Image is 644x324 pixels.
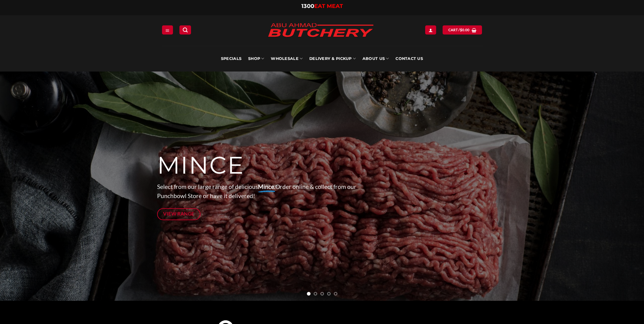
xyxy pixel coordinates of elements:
strong: Mince. [258,183,275,190]
li: Page dot 3 [320,292,324,296]
span: View Range [163,210,194,218]
a: Login [425,25,436,34]
li: Page dot 4 [327,292,331,296]
span: EAT MEAT [314,3,343,9]
li: Page dot 1 [307,292,311,296]
span: 1300 [301,3,314,9]
a: Search [179,25,191,34]
a: Contact Us [396,46,423,72]
a: Menu [162,25,173,34]
span: $ [460,27,462,33]
a: About Us [362,46,389,72]
a: SHOP [248,46,264,72]
a: 1300EAT MEAT [301,3,343,9]
a: Delivery & Pickup [309,46,356,72]
a: View cart [443,25,482,34]
span: Cart / [448,27,470,33]
li: Page dot 5 [334,292,337,296]
a: Specials [221,46,241,72]
img: Abu Ahmad Butchery [263,19,379,42]
li: Page dot 2 [314,292,317,296]
span: MINCE [157,151,244,180]
span: Select from our large range of delicious Order online & collect from our Punchbowl Store or have ... [157,183,356,200]
a: View Range [157,208,201,220]
a: Wholesale [271,46,303,72]
bdi: 0.00 [460,28,470,32]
